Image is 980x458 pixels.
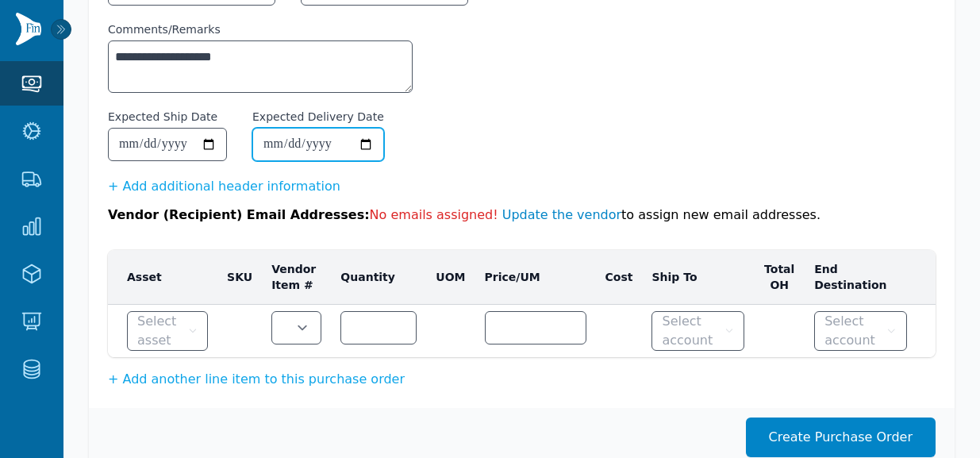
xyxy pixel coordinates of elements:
button: Create Purchase Order [746,418,936,457]
label: Comments/Remarks [108,21,413,37]
th: Price/UM [475,250,596,305]
img: Finventory [16,13,41,45]
th: Vendor Item # [262,250,331,305]
button: Select account [651,311,744,351]
th: Ship To [642,250,754,305]
label: Expected Ship Date [108,109,217,125]
button: + Add additional header information [108,177,340,196]
span: Select account [662,312,721,350]
button: + Add another line item to this purchase order [108,370,405,389]
th: End Destination [805,250,917,305]
span: No emails assigned! [370,207,498,222]
th: Asset [108,250,217,305]
th: Total OH [754,250,805,305]
th: Cost [596,250,643,305]
span: Vendor (Recipient) Email Addresses: [108,207,370,222]
a: Update the vendor [502,207,621,222]
th: UOM [426,250,475,305]
th: Quantity [331,250,426,305]
span: to assign new email addresses. [370,207,821,222]
label: Expected Delivery Date [252,109,384,125]
button: Select account [814,311,907,351]
th: SKU [217,250,262,305]
span: Select account [824,312,883,350]
button: Select asset [127,311,208,351]
span: Select asset [137,312,185,350]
